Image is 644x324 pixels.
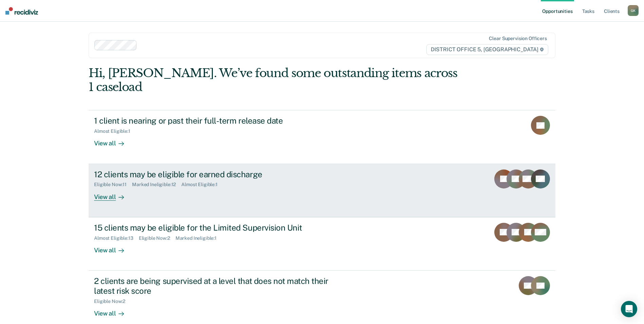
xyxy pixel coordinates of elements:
[94,304,132,317] div: View all
[94,235,139,241] div: Almost Eligible : 13
[94,116,332,126] div: 1 client is nearing or past their full-term release date
[89,110,555,164] a: 1 client is nearing or past their full-term release dateAlmost Eligible:1View all
[94,187,132,201] div: View all
[89,66,462,94] div: Hi, [PERSON_NAME]. We’ve found some outstanding items across 1 caseload
[94,241,132,254] div: View all
[489,36,547,41] div: Clear supervision officers
[139,235,176,241] div: Eligible Now : 2
[426,44,548,55] span: DISTRICT OFFICE 5, [GEOGRAPHIC_DATA]
[94,299,131,304] div: Eligible Now : 2
[181,182,223,187] div: Almost Eligible : 1
[628,5,639,16] button: GK
[176,235,222,241] div: Marked Ineligible : 1
[94,134,132,147] div: View all
[94,128,136,134] div: Almost Eligible : 1
[5,7,38,15] img: Recidiviz
[94,169,332,179] div: 12 clients may be eligible for earned discharge
[94,276,332,296] div: 2 clients are being supervised at a level that does not match their latest risk score
[89,164,555,217] a: 12 clients may be eligible for earned dischargeEligible Now:11Marked Ineligible:12Almost Eligible...
[621,301,637,317] div: Open Intercom Messenger
[89,217,555,271] a: 15 clients may be eligible for the Limited Supervision UnitAlmost Eligible:13Eligible Now:2Marked...
[94,182,132,187] div: Eligible Now : 11
[94,223,332,233] div: 15 clients may be eligible for the Limited Supervision Unit
[628,5,639,16] div: G K
[132,182,181,187] div: Marked Ineligible : 12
